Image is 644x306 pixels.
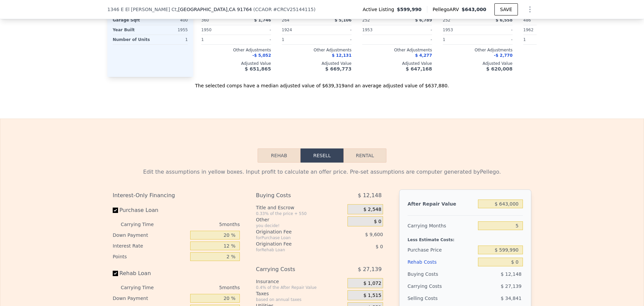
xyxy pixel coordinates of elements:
[282,61,352,66] div: Adjusted Value
[227,7,252,12] span: , CA 91764
[282,18,289,23] span: 264
[113,189,240,202] div: Interest-Only Financing
[443,18,450,23] span: 252
[253,53,271,58] span: -$ 5,052
[501,283,522,289] span: $ 27,139
[318,25,352,35] div: -
[362,18,370,23] span: 252
[256,263,331,275] div: Carrying Costs
[397,6,422,13] span: $599,990
[408,232,523,244] div: Less Estimate Costs:
[408,256,475,268] div: Rehab Costs
[443,47,513,53] div: Other Adjustments
[256,290,345,297] div: Taxes
[113,35,150,44] div: Number of Units
[245,66,271,72] span: $ 651,865
[415,53,432,58] span: $ 4,277
[433,6,462,13] span: Pellego ARV
[121,282,164,293] div: Carrying Time
[408,244,475,256] div: Purchase Price
[258,148,301,163] button: Rehab
[167,282,240,293] div: 5 months
[121,219,164,230] div: Carrying Time
[362,47,432,53] div: Other Adjustments
[486,66,513,72] span: $ 620,008
[201,35,235,44] div: 1
[343,148,386,163] button: Rental
[501,271,522,277] span: $ 12,148
[256,235,331,241] div: for Purchase Loan
[282,25,315,35] div: 1924
[256,189,331,202] div: Buying Costs
[113,15,149,25] div: Garage Sqft
[523,35,557,44] div: 1
[523,3,537,16] button: Show Options
[496,18,513,23] span: $ 6,558
[273,7,314,12] span: # CRCV25144115
[406,66,432,72] span: $ 647,168
[415,18,432,23] span: $ 6,789
[365,232,383,237] span: $ 9,600
[254,18,271,23] span: $ 1,746
[494,53,513,58] span: -$ 2,770
[358,189,382,202] span: $ 12,148
[443,25,476,35] div: 1953
[256,297,345,302] div: based on annual taxes
[523,25,557,35] div: 1962
[363,293,381,299] span: $ 1,515
[301,148,343,163] button: Resell
[201,18,209,23] span: 360
[256,204,345,211] div: Title and Escrow
[363,280,381,287] span: $ 1,072
[201,47,271,53] div: Other Adjustments
[256,228,331,235] div: Origination Fee
[523,18,531,23] span: 486
[494,3,518,15] button: SAVE
[376,244,383,249] span: $ 0
[152,15,188,25] div: 400
[152,25,188,35] div: 1955
[107,6,177,13] span: 1346 E El [PERSON_NAME] Ct
[479,35,513,44] div: -
[113,204,187,216] label: Purchase Loan
[282,47,352,53] div: Other Adjustments
[113,208,118,213] input: Purchase Loan
[462,7,486,12] span: $643,000
[113,271,118,276] input: Rehab Loan
[501,296,522,301] span: $ 34,841
[237,25,271,35] div: -
[256,247,331,253] div: for Rehab Loan
[113,267,187,279] label: Rehab Loan
[362,25,396,35] div: 1953
[256,241,331,247] div: Origination Fee
[523,61,593,66] div: Adjusted Value
[318,35,352,44] div: -
[335,18,352,23] span: $ 5,106
[113,293,187,304] div: Down Payment
[113,25,149,35] div: Year Built
[374,219,381,225] span: $ 0
[408,292,475,304] div: Selling Costs
[363,6,397,13] span: Active Listing
[398,25,432,35] div: -
[256,211,345,216] div: 0.33% of the price + 550
[362,61,432,66] div: Adjusted Value
[325,66,352,72] span: $ 669,773
[443,35,476,44] div: 1
[358,263,382,275] span: $ 27,139
[408,268,475,280] div: Buying Costs
[332,53,352,58] span: $ 12,131
[408,220,475,232] div: Carrying Months
[201,25,235,35] div: 1950
[523,47,593,53] div: Other Adjustments
[113,241,187,251] div: Interest Rate
[256,278,345,285] div: Insurance
[398,35,432,44] div: -
[113,168,531,176] div: Edit the assumptions in yellow boxes. Input profit to calculate an offer price. Pre-set assumptio...
[479,25,513,35] div: -
[237,35,271,44] div: -
[256,285,345,290] div: 0.4% of the After Repair Value
[113,251,187,262] div: Points
[153,35,188,44] div: 1
[408,198,475,210] div: After Repair Value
